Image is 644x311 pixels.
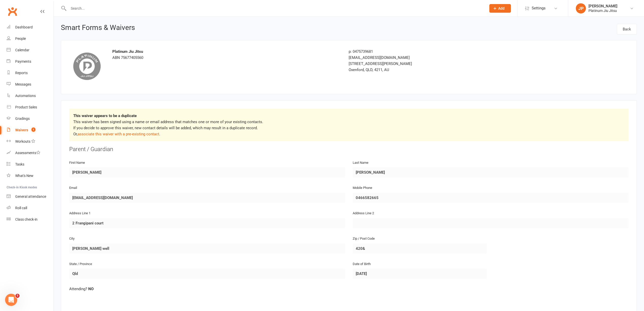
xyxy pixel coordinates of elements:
a: Gradings [7,113,53,124]
div: Reports [15,71,28,75]
div: Waivers [15,128,28,132]
a: Waivers 1 [7,124,53,136]
a: What's New [7,170,53,182]
label: Last Name [353,160,368,166]
a: Product Sales [7,102,53,113]
div: [EMAIL_ADDRESS][DOMAIN_NAME] [349,55,530,61]
div: Parent / Guardian [69,145,629,153]
span: Add [498,6,505,10]
div: [STREET_ADDRESS][PERSON_NAME] [349,61,530,67]
a: Roll call [7,202,53,214]
div: Product Sales [15,105,37,109]
strong: Platinum Jiu Jitsu [112,49,143,54]
h1: Smart Forms & Waivers [61,24,135,33]
p: This waiver has been signed using a name or email address that matches one or more of your existi... [73,119,624,137]
div: [PERSON_NAME] [588,4,617,8]
div: Payments [15,59,31,63]
label: City [69,236,75,241]
div: General attendance [15,194,46,199]
a: associate this waiver with a pre-existing contact [78,132,159,136]
span: 1 [31,127,35,132]
label: Address Line 2 [353,211,374,216]
a: Back [617,24,637,35]
div: JP [576,3,586,13]
a: Workouts [7,136,53,147]
div: Class check-in [15,217,38,221]
a: General attendance kiosk mode [7,191,53,202]
span: 5 [15,294,20,298]
a: Reports [7,67,53,79]
a: Payments [7,56,53,67]
img: 6c2ce0da-80bc-4085-ad4d-fbe10fef89ec.png [69,48,105,84]
div: Messages [15,82,31,86]
div: Tasks [15,162,24,166]
button: Add [489,4,511,13]
strong: This waiver appears to be a duplicate [73,113,137,118]
a: People [7,33,53,44]
div: Workouts [15,139,30,143]
span: Attending? [69,287,87,291]
label: Zip / Post Code [353,236,375,241]
label: Date of Birth [353,261,371,267]
label: First Name [69,160,85,166]
div: Dashboard [15,25,33,29]
a: Clubworx [6,5,19,18]
a: Automations [7,90,53,102]
label: State / Province [69,261,92,267]
a: Dashboard [7,22,53,33]
iframe: Intercom live chat [5,294,17,306]
div: What's New [15,174,33,178]
div: Roll call [15,206,27,210]
a: Calendar [7,44,53,56]
a: Messages [7,79,53,90]
div: Platinum Jiu Jitsu [588,8,617,13]
div: Calendar [15,48,29,52]
input: Search... [67,5,483,12]
div: Oxenford, QLD, 4211, AU [349,67,530,73]
div: Gradings [15,117,30,121]
div: Automations [15,94,36,98]
a: Assessments [7,147,53,159]
span: Settings [532,3,546,14]
label: Email [69,185,77,191]
a: Tasks [7,159,53,170]
div: p: 0475739681 [349,48,530,55]
strong: NO [88,287,94,291]
label: Mobile Phone [353,185,372,191]
div: Assessments [15,151,40,155]
div: ABN 75677405560 [112,48,341,61]
a: Class kiosk mode [7,214,53,225]
div: People [15,37,26,41]
label: Address Line 1 [69,211,91,216]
